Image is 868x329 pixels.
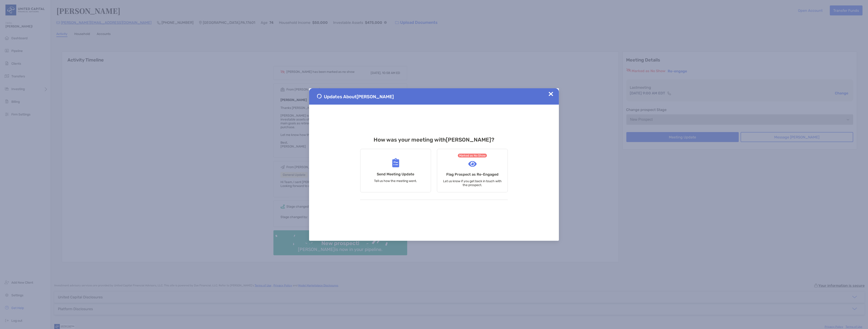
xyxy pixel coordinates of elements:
p: Let us know if you get back in touch with the prospect. [443,179,502,187]
span: Marked as No Show [458,154,487,157]
h4: Send Meeting Update [377,172,414,176]
img: Send Meeting Update 1 [317,94,322,98]
h3: How was your meeting with [PERSON_NAME] ? [360,137,508,143]
h4: Flag Prospect as Re-Engaged [446,172,498,177]
img: Close Updates Zoe [549,92,553,96]
img: Send Meeting Update [392,158,399,167]
span: Updates About [PERSON_NAME] [324,94,394,99]
img: Flag Prospect as Re-Engaged [468,161,477,167]
p: Tell us how the meeting went. [374,179,417,183]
